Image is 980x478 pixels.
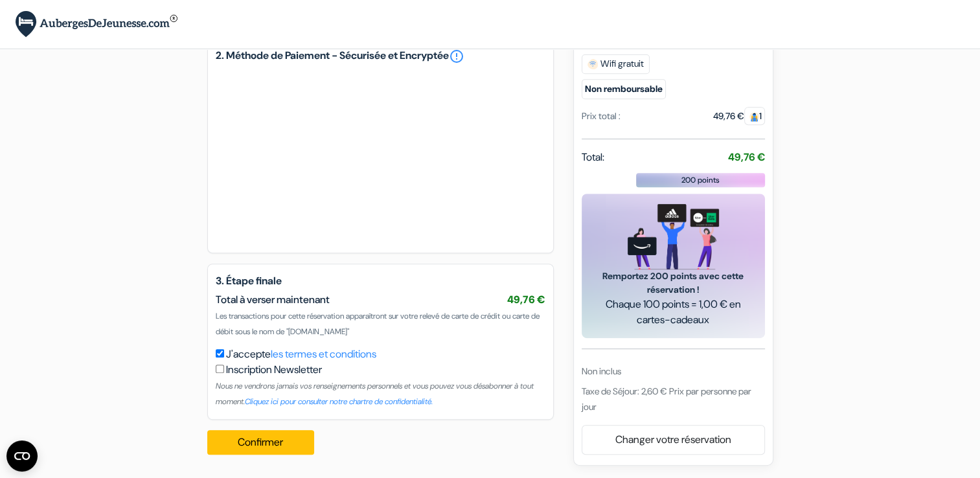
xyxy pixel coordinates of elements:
a: Cliquez ici pour consulter notre chartre de confidentialité. [245,396,433,407]
span: Les transactions pour cette réservation apparaîtront sur votre relevé de carte de crédit ou carte... [216,311,540,337]
div: Non inclus [582,364,765,378]
img: free_wifi.svg [587,59,598,69]
span: 1 [744,107,765,125]
span: 49,76 € [507,293,545,306]
label: J'accepte [226,347,376,362]
a: Changer votre réservation [582,427,764,451]
span: Total à verser maintenant [216,293,330,306]
img: AubergesDeJeunesse.com [16,11,177,38]
button: Ouvrir le widget CMP [6,440,38,472]
a: error_outline [449,49,464,64]
h5: 3. Étape finale [216,275,545,287]
img: gift_card_hero_new.png [628,204,719,269]
label: Inscription Newsletter [226,362,322,378]
span: Wifi gratuit [582,54,650,74]
span: Total: [582,150,604,165]
div: Prix total : [582,109,621,123]
span: Remportez 200 points avec cette réservation ! [597,269,749,296]
strong: 49,76 € [728,150,765,164]
button: Confirmer [207,430,315,455]
iframe: Cadre de saisie sécurisé pour le paiement [229,82,532,229]
span: Taxe de Séjour: 2,60 € Prix par personne par jour [582,385,751,412]
div: 49,76 € [713,109,765,123]
h5: 2. Méthode de Paiement - Sécurisée et Encryptée [216,49,545,64]
span: 200 points [681,174,720,186]
span: Chaque 100 points = 1,00 € en cartes-cadeaux [597,296,749,327]
small: Non remboursable [582,79,666,99]
img: guest.svg [749,112,759,122]
small: Nous ne vendrons jamais vos renseignements personnels et vous pouvez vous désabonner à tout moment. [216,381,534,407]
a: les termes et conditions [271,347,376,361]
